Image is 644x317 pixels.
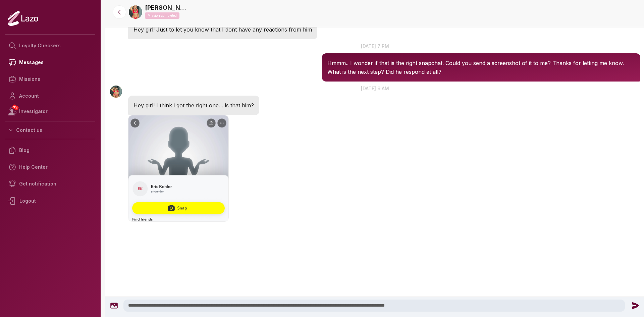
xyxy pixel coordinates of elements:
[5,159,95,175] a: Help Center
[5,71,95,88] a: Missions
[5,88,95,104] a: Account
[5,37,95,54] a: Loyalty Checkers
[5,192,95,210] div: Logout
[5,124,95,136] button: Contact us
[145,3,189,12] a: [PERSON_NAME]
[133,25,312,34] p: Hey girl! Just to let you know that I dont have any reactions from him
[5,142,95,159] a: Blog
[145,12,179,19] p: Mission completed
[5,104,95,118] a: NEWInvestigator
[5,175,95,192] a: Get notification
[5,54,95,71] a: Messages
[327,59,635,76] p: Hmmm.. I wonder if that is the right snapchat. Could you send a screenshot of it to me? Thanks fo...
[133,101,254,110] p: Hey girl! I think i got the right one… is that him?
[129,5,142,19] img: 520ecdbb-042a-4e5d-99ca-1af144eed449
[12,104,19,111] span: NEW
